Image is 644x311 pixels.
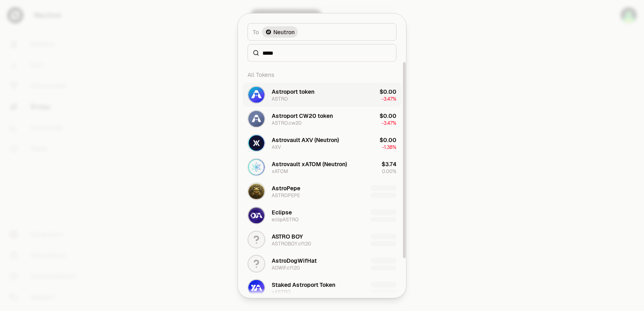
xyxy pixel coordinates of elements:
div: ASTROPEPE [272,192,300,198]
div: ASTRO [272,95,288,102]
span: -3.47% [382,95,396,102]
div: ASTRO BOY [272,232,303,240]
div: Staked Astroport Token [272,280,335,288]
button: eclipASTRO LogoEclipseeclipASTRO [243,203,401,227]
button: ASTRO BOYASTROBOY.cft20 [243,227,401,251]
div: Astroport CW20 token [272,111,333,119]
img: AXV Logo [248,135,264,151]
button: AXV LogoAstrovault AXV (Neutron)AXV$0.00-1.38% [243,131,401,155]
img: xATOM Logo [248,159,264,175]
button: ToNeutron LogoNeutron [248,23,396,41]
div: $0.00 [380,136,396,144]
div: AstroDogWifHat [272,256,317,264]
div: AstroPepe [272,184,300,192]
button: ASTRO.cw20 LogoAstroport CW20 tokenASTRO.cw20$0.00-3.47% [243,107,401,131]
div: Eclipse [272,208,292,216]
div: ASTRO.cw20 [272,119,301,126]
div: ADWIF.cft20 [272,264,300,271]
button: AstroDogWifHatADWIF.cft20 [243,251,401,276]
div: xATOM [272,168,288,174]
div: $3.74 [382,160,396,168]
span: Neutron [273,28,295,36]
img: ASTRO.cw20 Logo [248,111,264,127]
img: ASTROPEPE Logo [248,183,264,199]
div: $0.00 [380,111,396,119]
button: xATOM LogoAstrovault xATOM (Neutron)xATOM$3.740.00% [243,155,401,179]
div: ASTROBOY.cft20 [272,240,311,247]
div: Astrovault xATOM (Neutron) [272,160,347,168]
div: $0.00 [380,87,396,95]
span: To [253,28,259,36]
button: ASTROPEPE LogoAstroPepeASTROPEPE [243,179,401,203]
img: eclipASTRO Logo [248,207,264,223]
span: 0.00% [382,168,396,174]
div: Astrovault AXV (Neutron) [272,136,339,144]
img: xASTRO Logo [248,280,264,296]
div: Astroport token [272,87,314,95]
img: ASTRO Logo [248,87,264,103]
div: xASTRO [272,288,291,295]
div: AXV [272,144,281,150]
button: ASTRO LogoAstroport tokenASTRO$0.00-3.47% [243,82,401,107]
span: -1.38% [382,144,396,150]
div: All Tokens [243,66,401,82]
img: Neutron Logo [266,29,271,34]
button: xASTRO LogoStaked Astroport TokenxASTRO [243,276,401,300]
div: eclipASTRO [272,216,299,222]
span: -3.47% [382,119,396,126]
